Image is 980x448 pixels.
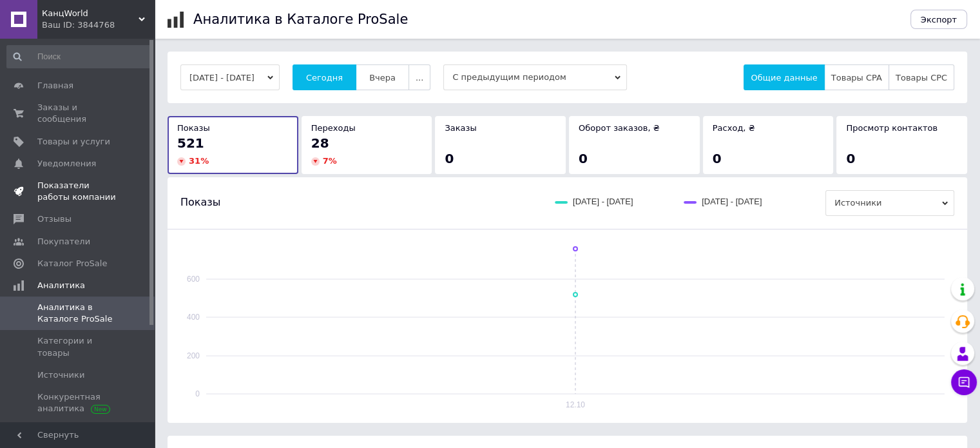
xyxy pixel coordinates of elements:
[951,369,977,395] button: Чат с покупателем
[356,64,409,90] button: Вчера
[193,12,408,27] h1: Аналитика в Каталоге ProSale
[177,135,204,151] span: 521
[42,19,155,31] div: Ваш ID: 3844768
[37,302,119,325] span: Аналитика в Каталоге ProSale
[323,156,337,166] span: 7 %
[187,351,200,360] text: 200
[306,73,343,83] span: Сегодня
[443,64,627,90] span: С предыдущим периодом
[751,73,817,83] span: Общие данные
[37,258,107,269] span: Каталог ProSale
[416,73,423,83] span: ...
[37,80,73,92] span: Главная
[825,190,954,216] span: Источники
[896,73,947,83] span: Товары CPC
[37,180,119,203] span: Показатели работы компании
[189,156,209,166] span: 31 %
[831,73,882,83] span: Товары CPA
[889,64,954,90] button: Товары CPC
[177,123,210,133] span: Показы
[846,123,937,133] span: Просмотр контактов
[6,45,152,68] input: Поиск
[37,158,96,170] span: Уведомления
[311,123,356,133] span: Переходы
[180,195,220,209] span: Показы
[846,151,855,166] span: 0
[579,123,660,133] span: Оборот заказов, ₴
[37,391,119,414] span: Конкурентная аналитика
[579,151,588,166] span: 0
[369,73,396,83] span: Вчера
[713,151,722,166] span: 0
[566,400,585,409] text: 12.10
[37,102,119,125] span: Заказы и сообщения
[293,64,356,90] button: Сегодня
[180,64,280,90] button: [DATE] - [DATE]
[195,389,200,398] text: 0
[311,135,329,151] span: 28
[37,213,72,225] span: Отзывы
[37,236,90,248] span: Покупатели
[445,123,476,133] span: Заказы
[744,64,824,90] button: Общие данные
[187,313,200,322] text: 400
[187,275,200,284] text: 600
[713,123,755,133] span: Расход, ₴
[37,335,119,358] span: Категории и товары
[37,136,110,148] span: Товары и услуги
[824,64,889,90] button: Товары CPA
[445,151,454,166] span: 0
[42,8,139,19] span: КанцWorld
[408,64,430,90] button: ...
[37,369,84,381] span: Источники
[921,15,957,24] span: Экспорт
[910,10,967,29] button: Экспорт
[37,280,85,291] span: Аналитика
